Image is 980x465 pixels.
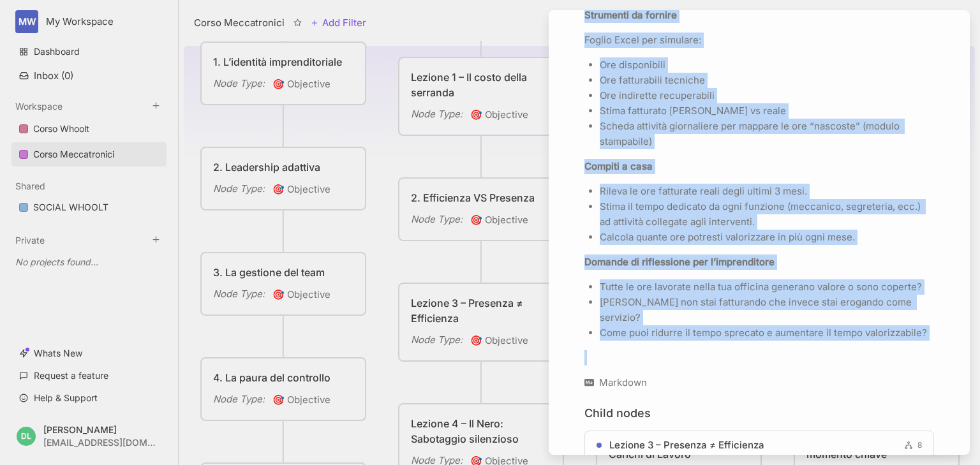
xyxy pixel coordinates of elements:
[600,279,934,295] p: Tutte le ore lavorate nella tua officina generano valore o sono coperte?
[600,295,934,325] p: [PERSON_NAME] non stai fatturando che invece stai erogando come servizio?
[584,256,775,268] strong: Domande di riflessione per l’imprenditore
[584,375,934,390] div: Markdown
[600,184,934,199] p: Rileva le ore fatturate reali degli ultimi 3 mesi.
[584,406,651,420] h4: Child nodes
[584,160,653,172] strong: Compiti a casa
[584,9,677,21] strong: Strumenti da fornire
[609,438,922,453] a: Lezione 3 – Presenza ≠ Efficienza 8
[600,57,934,73] p: Ore disponibili
[600,199,934,230] p: Stima il tempo dedicato da ogni funzione (meccanico, segreteria, ecc.) ad attività collegate agli...
[600,88,934,103] p: Ore indirette recuperabili
[600,73,934,88] p: Ore fatturabili tecniche
[905,438,922,453] div: 8
[584,33,934,48] p: Foglio Excel per simulare:
[600,230,934,245] p: Calcola quante ore potresti valorizzare in più ogni mese.
[600,325,934,341] p: Come puoi ridurre il tempo sprecato e aumentare il tempo valorizzabile?
[600,119,934,149] p: Scheda attività giornaliere per mappare le ore “nascoste” (modulo stampabile)
[609,438,764,453] span: Lezione 3 – Presenza ≠ Efficienza
[600,103,934,119] p: Stima fatturato [PERSON_NAME] vs reale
